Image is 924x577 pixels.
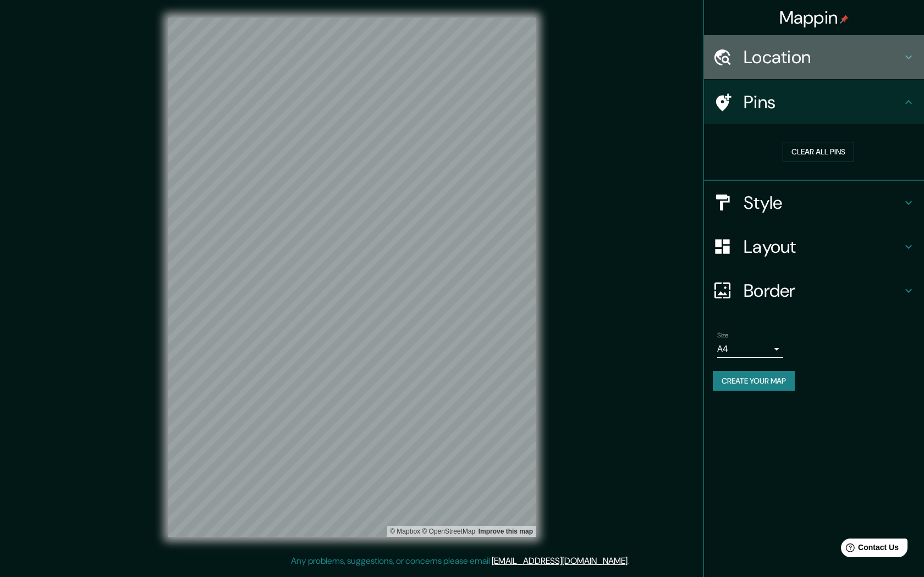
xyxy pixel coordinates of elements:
h4: Style [744,192,902,214]
h4: Mappin [779,7,849,29]
a: Map feedback [479,528,533,535]
button: Create your map [713,371,795,391]
div: A4 [717,340,783,358]
h4: Layout [744,236,902,258]
img: pin-icon.png [840,15,849,24]
label: Size [717,330,729,340]
div: Location [704,35,924,79]
a: Mapbox [390,528,420,535]
a: [EMAIL_ADDRESS][DOMAIN_NAME] [492,555,628,567]
p: Any problems, suggestions, or concerns please email . [291,554,629,568]
button: Clear all pins [783,142,854,162]
div: Style [704,181,924,225]
a: OpenStreetMap [422,528,475,535]
div: . [629,554,631,568]
canvas: Map [168,18,536,537]
div: Layout [704,225,924,269]
div: Pins [704,80,924,124]
h4: Location [744,46,902,68]
h4: Pins [744,91,902,113]
div: Border [704,269,924,313]
h4: Border [744,280,902,302]
div: . [631,554,633,568]
iframe: Help widget launcher [826,534,912,565]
